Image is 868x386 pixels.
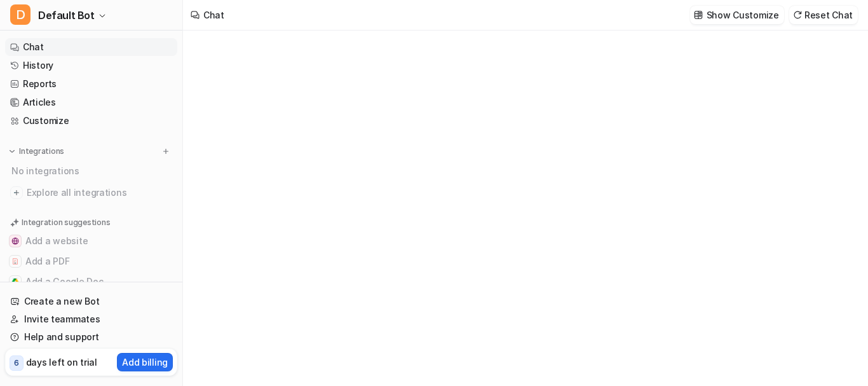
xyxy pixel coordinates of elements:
a: Chat [5,38,177,56]
a: Create a new Bot [5,293,177,310]
p: Integrations [19,146,64,156]
p: days left on trial [26,355,97,369]
button: Add a PDFAdd a PDF [5,251,177,272]
button: Add a Google DocAdd a Google Doc [5,272,177,292]
span: Default Bot [38,6,95,24]
p: 6 [14,357,19,369]
span: Explore all integrations [27,183,172,203]
p: Add billing [122,355,168,369]
img: Add a Google Doc [11,278,19,286]
a: Customize [5,112,177,130]
img: reset [793,10,802,20]
button: Add billing [117,353,173,371]
a: Explore all integrations [5,184,177,202]
p: Integration suggestions [22,217,110,228]
a: History [5,57,177,74]
a: Reports [5,75,177,93]
p: Show Customize [707,8,779,22]
a: Help and support [5,328,177,346]
a: Invite teammates [5,310,177,328]
img: customize [694,10,703,20]
img: Add a website [11,237,19,245]
span: D [10,4,31,25]
img: Add a PDF [11,258,19,265]
img: menu_add.svg [161,147,170,156]
div: No integrations [8,160,177,181]
img: explore all integrations [10,186,23,199]
button: Reset Chat [789,6,858,24]
button: Add a websiteAdd a website [5,231,177,251]
a: Articles [5,93,177,111]
img: expand menu [8,147,17,156]
div: Chat [203,8,224,22]
button: Show Customize [690,6,784,24]
button: Integrations [5,145,68,158]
